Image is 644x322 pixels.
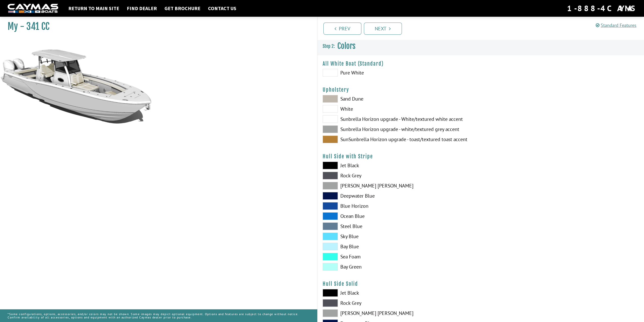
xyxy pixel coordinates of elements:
[162,5,203,12] a: Get Brochure
[323,87,639,93] h4: Upholstery
[323,202,476,210] label: Blue Horizon
[323,281,639,287] h4: Hull Side Solid
[323,182,476,190] label: [PERSON_NAME] [PERSON_NAME]
[323,153,639,160] h4: Hull Side with Stripe
[596,22,636,28] a: Standard Features
[323,289,476,297] label: Jet Black
[323,263,476,271] label: Bay Green
[323,23,361,35] a: Prev
[323,115,476,123] label: Sunbrella Horizon upgrade - White/textured white accent
[323,309,476,317] label: [PERSON_NAME] [PERSON_NAME]
[323,61,639,67] h4: All White Boat (Standard)
[323,125,476,133] label: Sunbrella Horizon upgrade - white/textured grey accent
[323,172,476,179] label: Rock Grey
[323,253,476,260] label: Sea Foam
[323,105,476,113] label: White
[567,3,636,14] div: 1-888-4CAYMAS
[323,69,476,77] label: Pure White
[323,299,476,307] label: Rock Grey
[323,243,476,250] label: Bay Blue
[66,5,122,12] a: Return to main site
[323,192,476,200] label: Deepwater Blue
[364,23,402,35] a: Next
[323,136,476,143] label: SunSunbrella Horizon upgrade - toast/textured toast accent
[323,222,476,230] label: Steel Blue
[8,21,304,32] h1: My - 341 CC
[8,310,309,321] p: *Some configurations, options, accessories, and/or colors may not be shown. Some images may depic...
[323,95,476,103] label: Sand Dune
[323,212,476,220] label: Ocean Blue
[8,4,58,13] img: white-logo-c9c8dbefe5ff5ceceb0f0178aa75bf4bb51f6bca0971e226c86eb53dfe498488.png
[205,5,239,12] a: Contact Us
[323,233,476,240] label: Sky Blue
[124,5,159,12] a: Find Dealer
[323,162,476,169] label: Jet Black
